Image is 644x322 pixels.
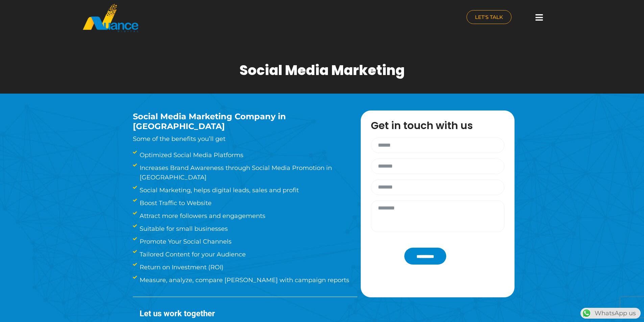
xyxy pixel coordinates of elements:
span: Social Marketing, helps digital leads, sales and profit [138,185,299,195]
span: Measure, analyze, compare [PERSON_NAME] with campaign reports [138,275,349,285]
a: LET'S TALK [467,10,511,24]
h3: Social Media Marketing Company in [GEOGRAPHIC_DATA] [133,112,340,131]
h1: Social Media Marketing [239,62,405,78]
span: Boost Traffic to Website [138,198,212,208]
img: nuance-qatar_logo [82,3,139,33]
span: LET'S TALK [475,15,503,20]
a: nuance-qatar_logo [82,3,319,33]
span: Attract more followers and engagements [138,211,265,221]
div: Some of the benefits you’ll get [133,112,340,144]
span: Optimized Social Media Platforms [138,150,243,160]
img: WhatsApp [581,308,592,319]
span: Return on Investment (ROI) [138,263,223,272]
div: WhatsApp us [580,308,641,319]
h3: Let us work together [140,309,357,319]
form: Contact form [367,138,508,265]
span: Tailored Content for your Audience [138,250,246,259]
span: Promote Your Social Channels [138,237,232,246]
h3: Get in touch with us [371,121,511,131]
span: Increases Brand Awareness through Social Media Promotion in [GEOGRAPHIC_DATA] [138,163,357,182]
a: WhatsAppWhatsApp us [580,309,641,317]
span: Suitable for small businesses [138,224,228,233]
